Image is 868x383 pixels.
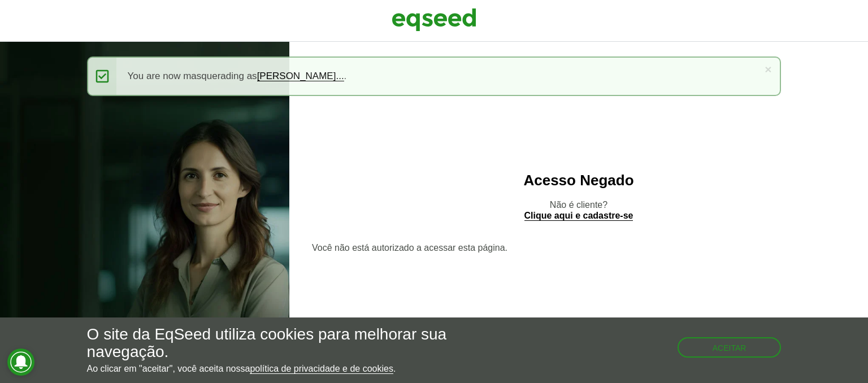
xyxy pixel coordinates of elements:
[312,199,845,221] p: Não é cliente?
[257,71,344,81] a: [PERSON_NAME]...
[250,364,393,374] a: política de privacidade e de cookies
[392,6,476,34] img: EqSeed Logo
[87,326,504,361] h5: O site da EqSeed utiliza cookies para melhorar sua navegação.
[87,363,504,374] p: Ao clicar em "aceitar", você aceita nossa .
[765,63,771,75] a: ×
[87,56,782,96] div: You are now masquerading as .
[312,243,845,253] section: Você não está autorizado a acessar esta página.
[678,337,782,358] button: Aceitar
[312,172,845,189] h2: Acesso Negado
[524,211,633,221] a: Clique aqui e cadastre-se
